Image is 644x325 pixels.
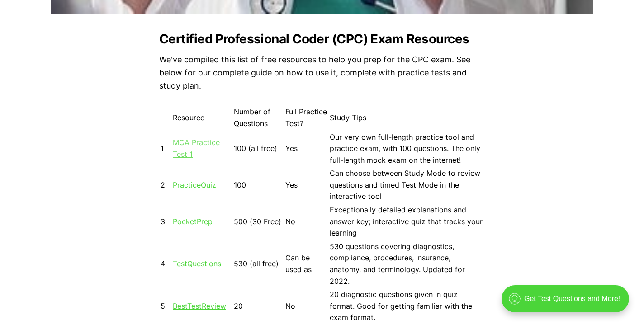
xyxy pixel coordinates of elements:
a: TestQuestions [173,259,221,268]
td: Number of Questions [233,106,284,130]
td: 20 [233,288,284,324]
td: 1 [160,131,171,167]
td: 100 [233,167,284,203]
td: Resource [172,106,232,130]
a: PracticeQuiz [173,180,216,189]
td: 5 [160,288,171,324]
td: 530 (all free) [233,240,284,287]
td: 3 [160,204,171,240]
td: Can be used as [285,240,328,287]
td: No [285,288,328,324]
td: 100 (all free) [233,131,284,167]
td: 500 (30 Free) [233,204,284,240]
a: MCA Practice Test 1 [173,138,220,159]
td: Yes [285,131,328,167]
td: Exceptionally detailed explanations and answer key; interactive quiz that tracks your learning [329,204,484,240]
td: Full Practice Test? [285,106,328,130]
p: We've compiled this list of free resources to help you prep for the CPC exam. See below for our c... [159,53,485,92]
td: 4 [160,240,171,287]
td: 530 questions covering diagnostics, compliance, procedures, insurance, anatomy, and terminology. ... [329,240,484,287]
a: PocketPrep [173,217,213,226]
td: Yes [285,167,328,203]
td: Can choose between Study Mode to review questions and timed Test Mode in the interactive tool [329,167,484,203]
td: No [285,204,328,240]
td: 20 diagnostic questions given in quiz format. Good for getting familiar with the exam format. [329,288,484,324]
h2: Certified Professional Coder (CPC) Exam Resources [159,32,485,46]
a: BestTestReview [173,301,226,311]
iframe: portal-trigger [494,281,644,325]
td: Our very own full-length practice tool and practice exam, with 100 questions. The only full-lengt... [329,131,484,167]
td: 2 [160,167,171,203]
td: Study Tips [329,106,484,130]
